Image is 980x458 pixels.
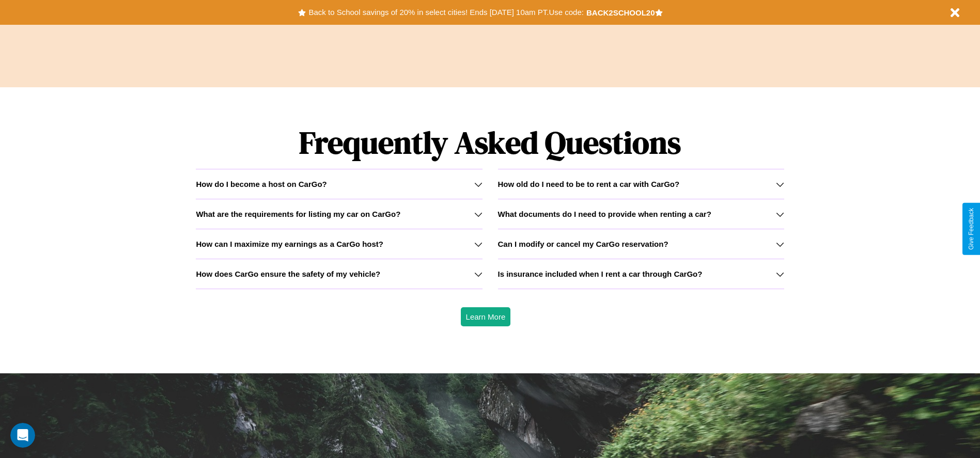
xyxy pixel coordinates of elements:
[498,210,711,218] h3: What documents do I need to provide when renting a car?
[306,5,586,20] button: Back to School savings of 20% in select cities! Ends [DATE] 10am PT.Use code:
[586,8,655,17] b: BACK2SCHOOL20
[196,240,383,248] h3: How can I maximize my earnings as a CarGo host?
[461,307,511,326] button: Learn More
[498,240,668,248] h3: Can I modify or cancel my CarGo reservation?
[196,180,326,188] h3: How do I become a host on CarGo?
[10,423,35,448] iframe: Intercom live chat
[498,180,680,188] h3: How old do I need to be to rent a car with CarGo?
[196,270,380,278] h3: How does CarGo ensure the safety of my vehicle?
[498,270,703,278] h3: Is insurance included when I rent a car through CarGo?
[196,210,400,218] h3: What are the requirements for listing my car on CarGo?
[968,208,975,250] div: Give Feedback
[196,116,784,169] h1: Frequently Asked Questions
